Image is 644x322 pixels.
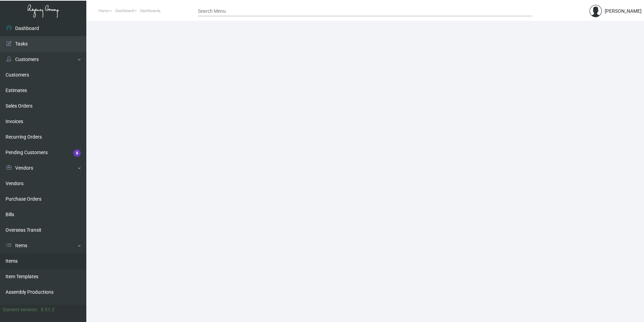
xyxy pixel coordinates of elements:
div: Current version: [3,306,38,313]
img: admin@bootstrapmaster.com [589,5,602,17]
div: [PERSON_NAME] [605,8,642,15]
span: Dashboards [140,9,161,13]
span: Home [98,9,109,13]
span: Dashboard [115,9,134,13]
div: 0.51.2 [41,306,55,313]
